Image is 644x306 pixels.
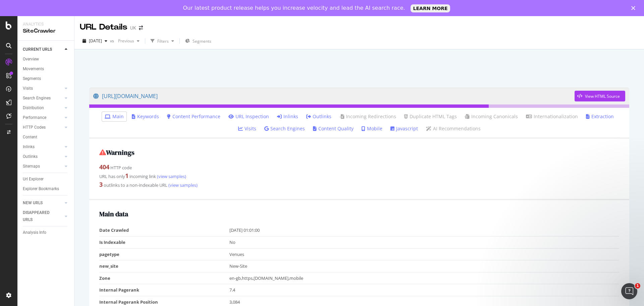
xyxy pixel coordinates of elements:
strong: 1 [125,172,128,180]
a: Duplicate HTML Tags [404,113,457,120]
td: Is Indexable [99,236,229,248]
a: Analysis Info [23,229,69,236]
a: Overview [23,56,69,63]
td: No [229,236,620,248]
iframe: Intercom live chat [621,283,637,299]
h2: Warnings [99,149,619,156]
a: Incoming Canonicals [465,113,518,120]
div: Overview [23,56,39,63]
a: [URL][DOMAIN_NAME] [93,88,575,104]
td: Date Crawled [99,224,229,236]
div: DISAPPEARED URLS [23,209,57,223]
div: message notification from Laura, 23h ago. Hi James! 👋 Welcome to Botify chat support! Have a ques... [3,14,98,36]
td: pagetype [99,248,229,260]
div: Analytics [23,21,69,27]
span: Previous [115,38,134,44]
div: Analysis Info [23,229,46,236]
a: (view samples) [156,173,186,179]
a: Search Engines [264,125,305,132]
div: CURRENT URLS [23,46,52,53]
td: 7.4 [229,284,620,296]
a: Mobile [362,125,382,132]
button: Filters [148,36,177,46]
td: Internal Pagerank [99,284,229,296]
a: Content [23,134,69,141]
p: Hi [PERSON_NAME]! 👋 Welcome to Botify chat support! Have a question? Reply to this message and ou... [22,19,90,26]
div: Outlinks [23,153,38,160]
a: Explorer Bookmarks [23,185,69,192]
div: Explorer Bookmarks [23,185,59,192]
a: Distribution [23,104,63,112]
div: Filters [157,38,169,44]
button: Previous [115,36,142,46]
span: Segments [193,38,211,44]
div: View HTML Source [585,93,620,99]
td: New-Site [229,260,620,272]
div: Movements [23,65,44,73]
div: HTTP code [99,163,619,172]
h2: Main data [99,210,619,218]
a: Extraction [586,113,614,120]
a: Performance [23,114,63,121]
div: outlinks to a non-indexable URL [99,180,619,189]
div: arrow-right-arrow-left [139,26,143,30]
div: URL Details [80,21,127,33]
a: Incoming Redirections [339,113,396,120]
div: Distribution [23,104,44,112]
a: Keywords [132,113,159,120]
button: [DATE] [80,36,110,46]
a: CURRENT URLS [23,46,63,53]
div: Sitemaps [23,163,40,170]
a: Internationalization [526,113,578,120]
a: Url Explorer [23,176,69,183]
strong: 3 [99,180,103,188]
div: Inlinks [23,143,35,150]
a: NEW URLS [23,200,63,207]
td: Zone [99,272,229,284]
button: View HTML Source [575,91,625,101]
div: Close [631,6,638,10]
a: Visits [238,125,256,132]
div: Segments [23,75,41,82]
a: Visits [23,85,63,92]
div: Our latest product release helps you increase velocity and lead the AI search race. [183,5,405,11]
div: Url Explorer [23,176,44,183]
div: Search Engines [23,95,51,102]
a: Inlinks [277,113,298,120]
a: Inlinks [23,143,63,150]
strong: 404 [99,163,109,171]
div: URL has only incoming link [99,172,619,180]
a: DISAPPEARED URLS [23,209,63,223]
div: HTTP Codes [23,124,46,131]
p: Message from Laura, sent 23h ago [22,26,90,32]
a: Javascript [390,125,418,132]
a: Main [105,113,124,120]
td: new_site [99,260,229,272]
a: Sitemaps [23,163,63,170]
a: Segments [23,75,69,82]
div: SiteCrawler [23,27,69,35]
span: 1 [635,283,640,289]
td: Venues [229,248,620,260]
span: 2025 Aug. 16th [89,38,102,44]
a: Content Quality [313,125,354,132]
div: Content [23,134,37,141]
div: Performance [23,114,46,121]
a: Outlinks [23,153,63,160]
a: (view samples) [167,182,198,188]
span: vs [110,38,115,44]
a: URL Inspection [228,113,269,120]
button: Segments [182,36,214,46]
td: [DATE] 01:01:00 [229,224,620,236]
a: Content Performance [167,113,220,120]
img: Profile image for Laura [8,20,18,31]
div: NEW URLS [23,200,43,207]
a: Movements [23,65,69,73]
div: Visits [23,85,33,92]
a: HTTP Codes [23,124,63,131]
a: Search Engines [23,95,63,102]
td: en-gb,https,[DOMAIN_NAME],mobile [229,272,620,284]
div: UK [130,25,136,31]
a: LEARN MORE [411,4,450,12]
a: Outlinks [306,113,331,120]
